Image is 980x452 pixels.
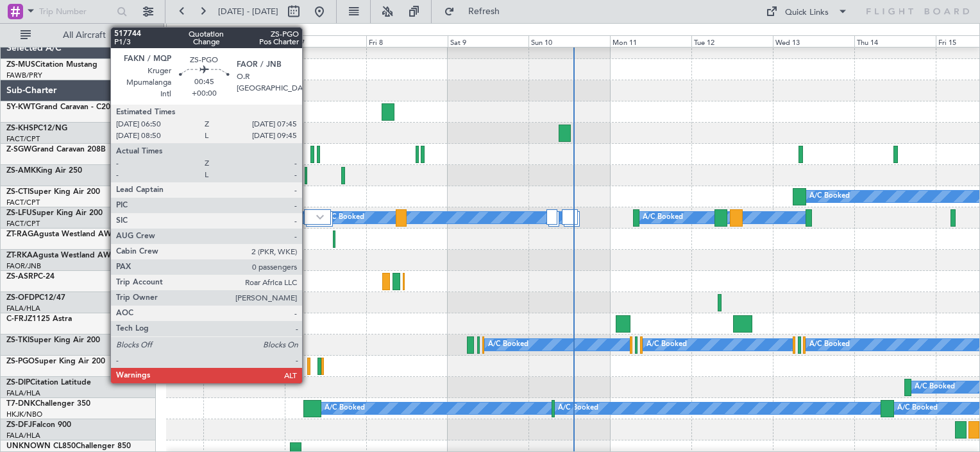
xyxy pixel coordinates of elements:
[6,103,115,111] a: 5Y-KWTGrand Caravan - C208
[610,35,691,47] div: Mon 11
[6,146,31,153] span: Z-SGW
[6,230,33,238] span: ZT-RAG
[528,35,610,47] div: Sun 10
[6,294,65,302] a: ZS-OFDPC12/47
[6,315,32,323] span: C-FRJZ
[558,399,598,418] div: A/C Booked
[6,442,76,450] span: UNKNOWN CL850
[6,358,105,365] a: ZS-PGOSuper King Air 200
[6,209,103,217] a: ZS-LFUSuper King Air 200
[169,26,190,37] div: [DATE]
[6,146,106,153] a: Z-SGWGrand Caravan 208B
[6,294,35,302] span: ZS-OFD
[6,125,67,132] a: ZS-KHSPC12/NG
[316,214,324,220] img: arrow-gray.svg
[14,25,139,46] button: All Aircraft
[155,144,196,164] div: A/C Booked
[6,315,72,323] a: C-FRJZ1125 Astra
[915,378,955,397] div: A/C Booked
[6,219,40,229] a: FACT/CPT
[6,410,42,419] a: HKJK/NBO
[33,31,135,40] span: All Aircraft
[6,388,40,398] a: FALA/HLA
[6,61,35,69] span: ZS-MUS
[6,304,40,313] a: FALA/HLA
[6,421,71,429] a: ZS-DFJFalcon 900
[809,187,850,206] div: A/C Booked
[6,273,33,281] span: ZS-ASR
[6,379,91,387] a: ZS-DIPCitation Latitude
[854,35,936,47] div: Thu 14
[6,188,30,196] span: ZS-CTI
[6,261,41,271] a: FAOR/JNB
[457,7,511,16] span: Refresh
[646,335,687,354] div: A/C Booked
[6,167,82,175] a: ZS-AMKKing Air 250
[6,71,42,80] a: FAWB/PRY
[6,61,97,69] a: ZS-MUSCitation Mustang
[6,400,90,408] a: T7-DNKChallenger 350
[203,35,285,47] div: Wed 6
[325,399,365,418] div: A/C Booked
[643,208,683,227] div: A/C Booked
[773,35,854,47] div: Wed 13
[6,379,30,387] span: ZS-DIP
[6,336,30,344] span: ZS-TKI
[366,35,448,47] div: Fri 8
[6,198,40,207] a: FACT/CPT
[448,35,529,47] div: Sat 9
[218,6,278,17] span: [DATE] - [DATE]
[6,358,35,365] span: ZS-PGO
[6,336,100,344] a: ZS-TKISuper King Air 200
[6,252,33,259] span: ZT-RKA
[6,431,40,440] a: FALA/HLA
[6,252,124,259] a: ZT-RKAAgusta Westland AW139
[6,134,40,144] a: FACT/CPT
[6,103,35,111] span: 5Y-KWT
[809,335,850,354] div: A/C Booked
[6,209,32,217] span: ZS-LFU
[6,125,33,132] span: ZS-KHS
[438,1,515,22] button: Refresh
[6,273,55,281] a: ZS-ASRPC-24
[39,2,113,21] input: Trip Number
[488,335,528,354] div: A/C Booked
[785,6,829,19] div: Quick Links
[6,188,100,196] a: ZS-CTISuper King Air 200
[759,1,854,22] button: Quick Links
[6,442,131,450] a: UNKNOWN CL850Challenger 850
[6,400,35,408] span: T7-DNK
[285,35,366,47] div: Thu 7
[6,230,125,238] a: ZT-RAGAgusta Westland AW109
[324,208,364,227] div: A/C Booked
[691,35,773,47] div: Tue 12
[6,421,32,429] span: ZS-DFJ
[897,399,938,418] div: A/C Booked
[6,167,36,175] span: ZS-AMK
